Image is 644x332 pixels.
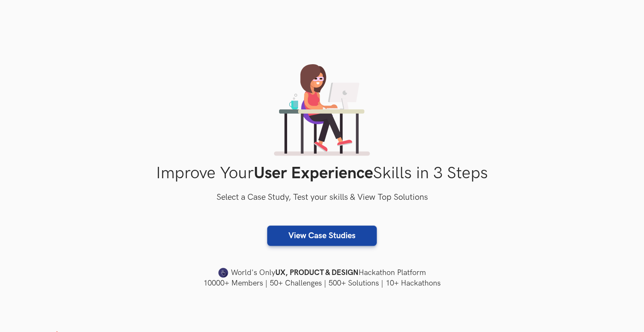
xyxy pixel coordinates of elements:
img: uxhack-favicon-image.png [218,267,228,278]
h4: 10000+ Members | 50+ Challenges | 500+ Solutions | 10+ Hackathons [52,278,593,288]
img: lady working on laptop [274,64,370,156]
h3: Select a Case Study, Test your skills & View Top Solutions [52,191,593,204]
h1: Improve Your Skills in 3 Steps [52,163,593,183]
a: View Case Studies [267,226,377,246]
h4: World's Only Hackathon Platform [52,267,593,279]
strong: UX, PRODUCT & DESIGN [275,267,359,279]
strong: User Experience [254,163,373,183]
